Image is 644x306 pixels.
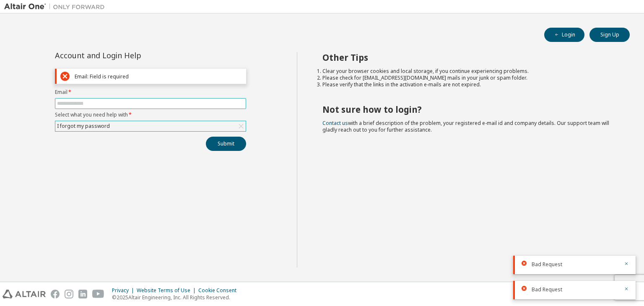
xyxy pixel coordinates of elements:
[532,261,562,268] span: Bad Request
[322,75,615,81] li: Please check for [EMAIL_ADDRESS][DOMAIN_NAME] mails in your junk or spam folder.
[78,290,87,298] img: linkedin.svg
[532,286,562,293] span: Bad Request
[544,28,584,42] button: Login
[137,287,198,294] div: Website Terms of Use
[206,137,246,151] button: Submit
[589,28,630,42] button: Sign Up
[75,73,242,80] div: Email: Field is required
[112,287,137,294] div: Privacy
[56,122,111,131] div: I forgot my password
[51,290,60,298] img: facebook.svg
[55,121,246,131] div: I forgot my password
[55,52,208,59] div: Account and Login Help
[322,119,348,127] a: Contact us
[322,104,615,115] h2: Not sure how to login?
[55,112,246,118] label: Select what you need help with
[322,81,615,88] li: Please verify that the links in the activation e-mails are not expired.
[55,89,246,96] label: Email
[4,3,109,11] img: Altair One
[322,119,609,133] span: with a brief description of the problem, your registered e-mail id and company details. Our suppo...
[92,290,104,298] img: youtube.svg
[322,52,615,63] h2: Other Tips
[65,290,73,298] img: instagram.svg
[198,287,241,294] div: Cookie Consent
[3,290,46,298] img: altair_logo.svg
[112,294,241,301] p: © 2025 Altair Engineering, Inc. All Rights Reserved.
[322,68,615,75] li: Clear your browser cookies and local storage, if you continue experiencing problems.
